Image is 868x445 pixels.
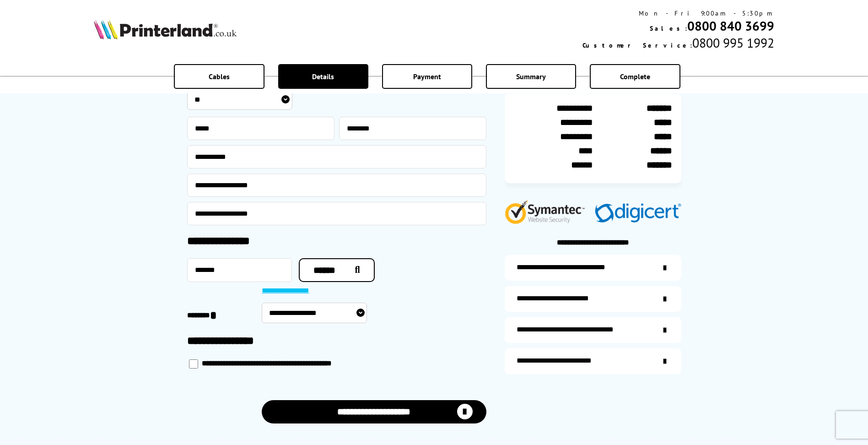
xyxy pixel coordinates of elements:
[687,17,774,34] a: 0800 840 3699
[209,72,230,81] span: Cables
[516,72,546,81] span: Summary
[312,72,334,81] span: Details
[650,24,687,33] span: Sales:
[692,34,774,51] span: 0800 995 1992
[505,255,681,281] a: additional-ink
[94,19,237,39] img: Printerland Logo
[582,9,774,17] div: Mon - Fri 9:00am - 5:30pm
[413,72,441,81] span: Payment
[620,72,650,81] span: Complete
[582,41,692,49] span: Customer Service:
[505,348,681,374] a: secure-website
[505,317,681,343] a: additional-cables
[505,286,681,312] a: items-arrive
